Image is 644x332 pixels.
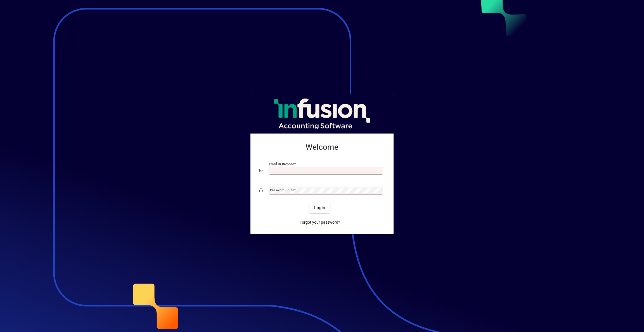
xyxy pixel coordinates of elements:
a: Forgot your password? [297,218,342,228]
button: Login [309,203,330,213]
h2: Welcome [259,142,385,152]
mat-label: Email or Barcode [269,162,294,166]
span: Login [314,205,325,211]
span: Forgot your password? [300,219,340,225]
mat-label: Password or Pin [270,188,294,192]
